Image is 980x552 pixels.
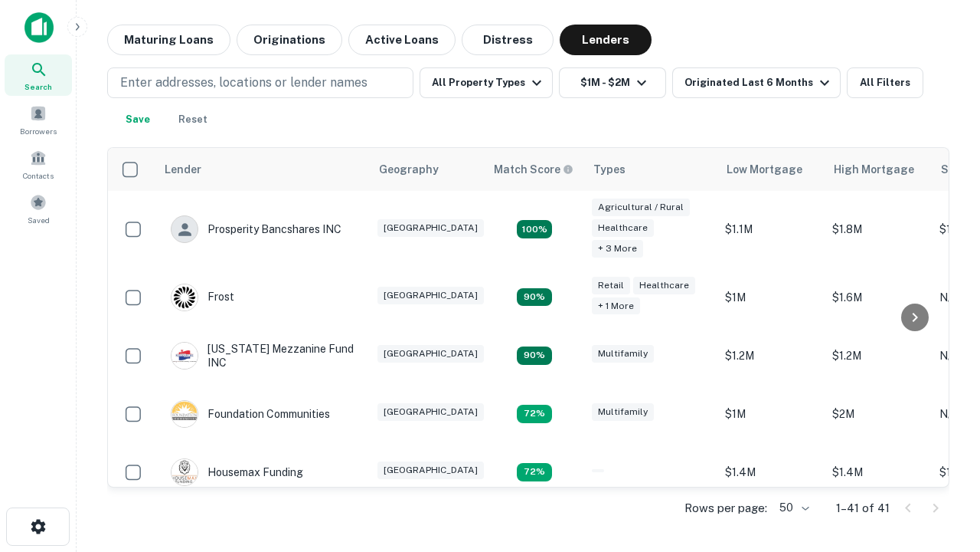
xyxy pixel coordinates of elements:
[517,463,552,481] div: Matching Properties: 4, hasApolloMatch: undefined
[560,25,652,55] button: Lenders
[825,191,932,268] td: $1.8M
[592,240,643,258] div: + 3 more
[717,148,825,191] th: Low Mortgage
[377,219,484,237] div: [GEOGRAPHIC_DATA]
[517,405,552,423] div: Matching Properties: 4, hasApolloMatch: undefined
[120,74,367,92] p: Enter addresses, locations or lender names
[517,347,552,365] div: Matching Properties: 5, hasApolloMatch: undefined
[717,385,825,443] td: $1M
[5,143,72,185] a: Contacts
[825,148,932,191] th: High Mortgage
[717,268,825,327] td: $1M
[171,343,198,369] img: picture
[24,12,54,43] img: capitalize-icon.png
[348,25,456,55] button: Active Loans
[727,160,802,179] div: Low Mortgage
[684,74,834,92] div: Originated Last 6 Months
[494,161,570,178] h6: Match Score
[847,67,923,98] button: All Filters
[592,403,654,421] div: Multifamily
[593,160,626,179] div: Types
[171,215,341,243] div: Prosperity Bancshares INC
[717,191,825,268] td: $1.1M
[28,214,50,226] span: Saved
[237,25,342,55] button: Originations
[171,284,234,311] div: Frost
[24,80,52,93] span: Search
[592,297,640,315] div: + 1 more
[834,160,914,179] div: High Mortgage
[165,160,201,179] div: Lender
[592,219,654,237] div: Healthcare
[20,125,57,137] span: Borrowers
[370,148,485,191] th: Geography
[773,497,812,519] div: 50
[5,99,72,140] a: Borrowers
[825,327,932,385] td: $1.2M
[592,199,690,216] div: Agricultural / Rural
[462,25,554,55] button: Distress
[592,277,630,294] div: Retail
[5,54,72,96] a: Search
[903,380,980,454] iframe: Chat Widget
[825,443,932,501] td: $1.4M
[684,499,767,517] p: Rows per page:
[155,148,370,191] th: Lender
[825,385,932,443] td: $2M
[377,287,484,304] div: [GEOGRAPHIC_DATA]
[517,220,552,238] div: Matching Properties: 10, hasApolloMatch: undefined
[559,67,666,98] button: $1M - $2M
[171,400,330,428] div: Foundation Communities
[377,403,484,421] div: [GEOGRAPHIC_DATA]
[672,67,841,98] button: Originated Last 6 Months
[517,288,552,307] div: Matching Properties: 5, hasApolloMatch: undefined
[836,499,890,517] p: 1–41 of 41
[420,67,553,98] button: All Property Types
[107,67,413,98] button: Enter addresses, locations or lender names
[379,160,439,179] div: Geography
[171,284,198,310] img: picture
[171,458,303,486] div: Housemax Funding
[377,345,484,363] div: [GEOGRAPHIC_DATA]
[171,342,354,370] div: [US_STATE] Mezzanine Fund INC
[23,169,54,182] span: Contacts
[633,277,695,294] div: Healthcare
[717,443,825,501] td: $1.4M
[825,268,932,327] td: $1.6M
[171,459,198,485] img: picture
[377,462,484,479] div: [GEOGRAPHIC_DATA]
[107,25,230,55] button: Maturing Loans
[717,327,825,385] td: $1.2M
[5,188,72,229] a: Saved
[592,345,654,363] div: Multifamily
[485,148,584,191] th: Capitalize uses an advanced AI algorithm to match your search with the best lender. The match sco...
[171,401,198,427] img: picture
[168,104,217,135] button: Reset
[494,161,573,178] div: Capitalize uses an advanced AI algorithm to match your search with the best lender. The match sco...
[113,104,162,135] button: Save your search to get updates of matches that match your search criteria.
[584,148,717,191] th: Types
